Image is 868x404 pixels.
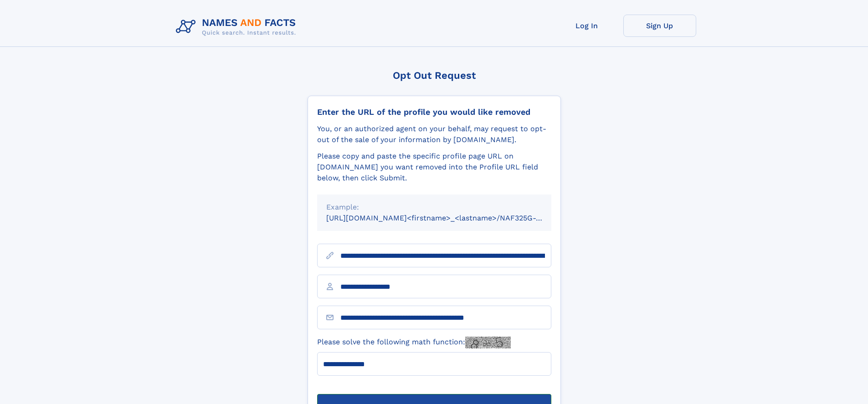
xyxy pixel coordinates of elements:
a: Log In [550,15,623,37]
small: [URL][DOMAIN_NAME]<firstname>_<lastname>/NAF325G-xxxxxxxx [326,214,569,222]
img: Logo Names and Facts [172,15,303,39]
a: Sign Up [623,15,696,37]
div: Opt Out Request [308,70,561,81]
div: Example: [326,202,542,213]
div: Please copy and paste the specific profile page URL on [DOMAIN_NAME] you want removed into the Pr... [317,151,551,184]
div: You, or an authorized agent on your behalf, may request to opt-out of the sale of your informatio... [317,123,551,145]
label: Please solve the following math function: [317,337,511,348]
div: Enter the URL of the profile you would like removed [317,107,551,117]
